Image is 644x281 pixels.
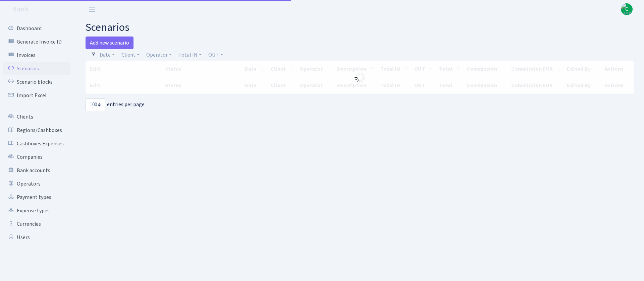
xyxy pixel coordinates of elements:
[3,150,70,164] a: Companies
[119,49,142,61] a: Client
[3,49,70,62] a: Invoices
[3,35,70,49] a: Generate Invoice ID
[3,22,70,35] a: Dashboard
[97,49,117,61] a: Date
[3,137,70,150] a: Cashboxes Expenses
[3,62,70,75] a: Scenarios
[86,98,105,111] select: entries per page
[3,217,70,231] a: Currencies
[86,20,129,35] span: scenarios
[84,4,101,15] button: Toggle navigation
[3,191,70,204] a: Payment types
[176,49,204,61] a: Total IN
[3,204,70,217] a: Expense types
[3,75,70,89] a: Scenario blocks
[621,3,633,15] img: Consultant
[3,124,70,137] a: Regions/Cashboxes
[144,49,174,61] a: Operator
[3,164,70,177] a: Bank accounts
[3,110,70,124] a: Clients
[206,49,226,61] a: OUT
[621,3,633,15] a: C
[3,231,70,244] a: Users
[86,98,145,111] label: entries per page
[355,72,365,83] img: Processing...
[3,89,70,102] a: Import Excel
[3,177,70,191] a: Operators
[86,37,133,49] a: Add new scenario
